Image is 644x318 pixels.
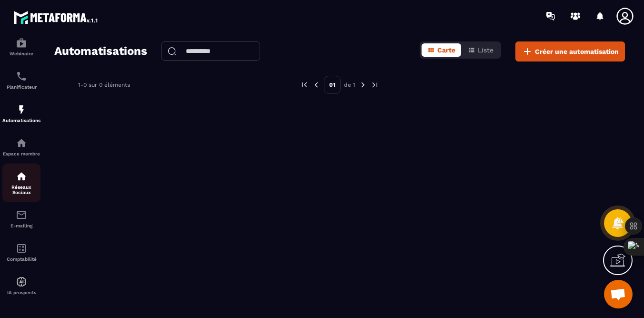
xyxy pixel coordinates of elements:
[2,236,40,269] a: accountantaccountantComptabilité
[39,55,46,63] img: tab_domain_overview_orange.svg
[312,81,321,89] img: prev
[16,137,27,149] img: automations
[16,71,27,82] img: scheduler
[359,81,367,89] img: next
[422,43,461,57] button: Carte
[478,46,493,54] span: Liste
[2,51,40,56] p: Webinaire
[16,104,27,115] img: automations
[2,290,40,295] p: IA prospects
[2,202,40,236] a: emailemailE-mailing
[119,56,146,62] div: Mots-clés
[108,55,116,63] img: tab_keywords_by_traffic_grey.svg
[2,84,40,90] p: Planificateur
[25,25,108,32] div: Domaine: [DOMAIN_NAME]
[2,97,40,130] a: automationsautomationsAutomatisations
[16,209,27,221] img: email
[604,280,633,308] div: Ouvrir le chat
[15,15,23,23] img: logo_orange.svg
[2,185,40,195] p: Réseaux Sociaux
[324,76,341,94] p: 01
[78,82,130,88] p: 1-0 sur 0 éléments
[16,37,27,49] img: automations
[16,276,27,287] img: automations
[2,256,40,262] p: Comptabilité
[437,46,455,54] span: Carte
[344,81,355,89] p: de 1
[2,164,40,202] a: social-networksocial-networkRéseaux Sociaux
[371,81,379,89] img: next
[16,243,27,254] img: accountant
[515,41,625,62] button: Créer une automatisation
[2,151,40,156] p: Espace membre
[462,43,499,57] button: Liste
[2,223,40,228] p: E-mailing
[535,47,619,56] span: Créer une automatisation
[15,25,23,32] img: website_grey.svg
[16,171,27,182] img: social-network
[27,15,47,23] div: v 4.0.25
[13,9,99,26] img: logo
[2,63,40,97] a: schedulerschedulerPlanificateur
[300,81,309,89] img: prev
[2,118,40,123] p: Automatisations
[54,41,147,62] h2: Automatisations
[2,130,40,164] a: automationsautomationsEspace membre
[49,56,73,62] div: Domaine
[2,30,40,63] a: automationsautomationsWebinaire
